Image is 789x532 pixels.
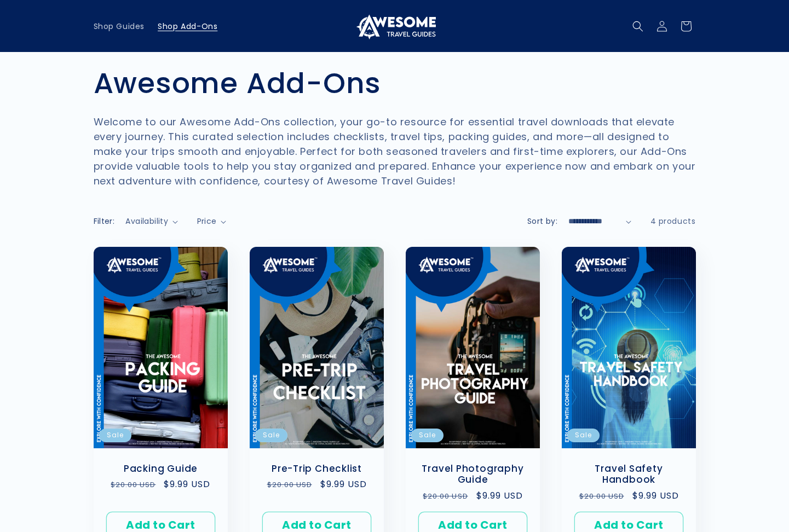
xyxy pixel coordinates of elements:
summary: Search [626,14,650,38]
span: Shop Add-Ons [158,21,217,31]
span: Price [197,216,217,227]
img: Awesome Travel Guides [354,13,436,39]
a: Pre-Trip Checklist [261,463,373,475]
summary: Price [197,216,227,227]
h2: Filter: [94,216,115,227]
span: 4 products [650,216,696,227]
span: Shop Guides [94,21,145,31]
span: Availability [125,216,168,227]
a: Travel Photography Guide [417,463,529,486]
a: Travel Safety Handbook [573,463,685,486]
a: Shop Add-Ons [151,15,224,38]
a: Shop Guides [87,15,152,38]
a: Packing Guide [105,463,217,475]
label: Sort by: [527,216,557,227]
h1: Awesome Add-Ons [94,66,696,101]
p: Welcome to our Awesome Add-Ons collection, your go-to resource for essential travel downloads tha... [94,114,696,188]
a: Awesome Travel Guides [349,9,440,43]
summary: Availability (0 selected) [125,216,177,227]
